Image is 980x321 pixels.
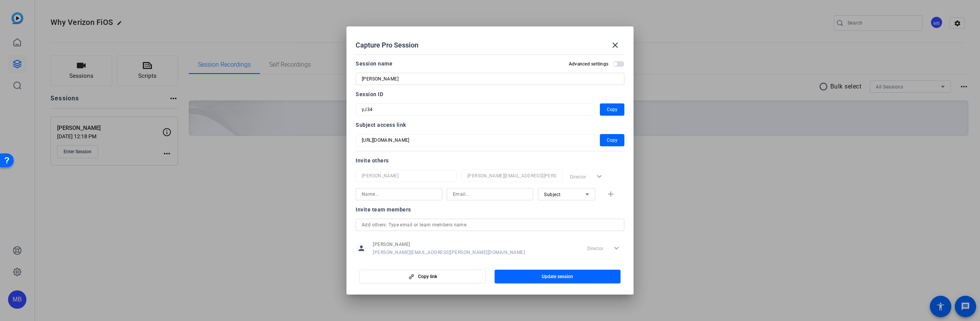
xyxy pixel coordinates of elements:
[362,105,589,114] input: Session OTP
[542,274,573,280] span: Update session
[356,120,624,129] div: Subject access link
[418,274,437,280] span: Copy link
[373,249,525,255] span: [PERSON_NAME][EMAIL_ADDRESS][PERSON_NAME][DOMAIN_NAME]
[607,136,617,145] span: Copy
[356,90,624,99] div: Session ID
[495,270,621,283] button: Update session
[569,61,608,67] h2: Advanced settings
[362,190,436,199] input: Name...
[356,242,367,254] mat-icon: person
[356,205,624,214] div: Invite team members
[362,74,618,84] input: Enter Session Name
[362,171,451,180] input: Name...
[600,103,624,116] button: Copy
[607,105,617,114] span: Copy
[467,171,556,180] input: Email...
[362,220,618,229] input: Add others: Type email or team members name
[356,59,392,68] div: Session name
[356,36,624,54] div: Capture Pro Session
[359,270,486,283] button: Copy link
[544,192,561,197] span: Subject
[453,190,527,199] input: Email...
[356,156,624,165] div: Invite others
[611,41,620,50] mat-icon: close
[600,134,624,146] button: Copy
[373,241,525,247] span: [PERSON_NAME]
[362,136,589,145] input: Session OTP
